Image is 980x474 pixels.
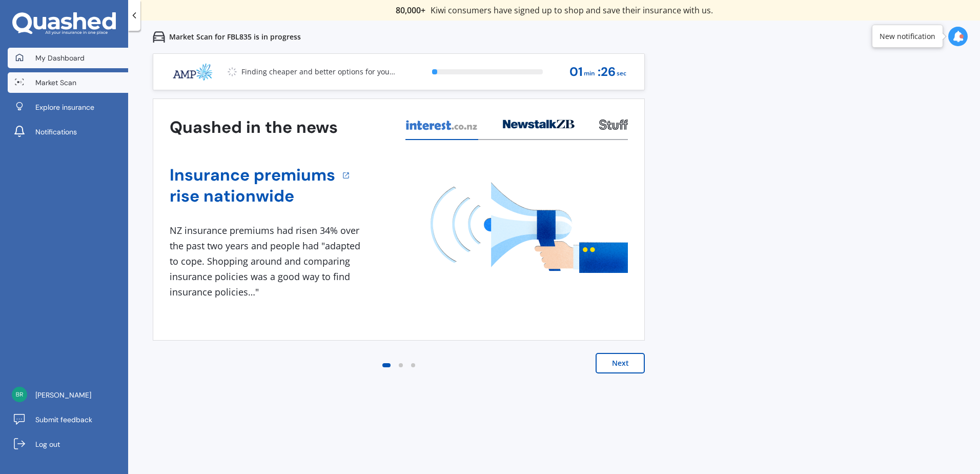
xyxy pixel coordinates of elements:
span: 01 [569,65,583,79]
a: Submit feedback [8,409,128,430]
h3: Quashed in the news [170,117,338,138]
a: Explore insurance [8,97,128,117]
img: media image [431,182,628,273]
a: Notifications [8,122,128,142]
span: Explore insurance [35,102,94,112]
span: sec [617,67,626,81]
span: Market Scan [35,77,76,88]
span: My Dashboard [35,53,85,63]
img: dadede6e9428a0fc988cf97b87f0f24c [12,387,27,402]
span: Log out [35,439,60,449]
img: car.f15378c7a67c060ca3f3.svg [153,31,165,43]
span: : 26 [598,65,616,79]
a: Log out [8,434,128,455]
a: Market Scan [8,72,128,93]
div: NZ insurance premiums had risen 34% over the past two years and people had "adapted to cope. Shop... [170,223,364,300]
a: Insurance premiums [170,165,335,186]
a: [PERSON_NAME] [8,385,128,405]
p: Finding cheaper and better options for you... [241,67,395,77]
a: rise nationwide [170,186,335,207]
p: Market Scan for FBL835 is in progress [169,32,301,42]
button: Next [596,353,645,373]
span: [PERSON_NAME] [35,390,91,400]
a: My Dashboard [8,48,128,68]
span: Submit feedback [35,414,92,425]
div: New notification [880,31,935,42]
span: Notifications [35,127,77,137]
span: min [584,67,595,81]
